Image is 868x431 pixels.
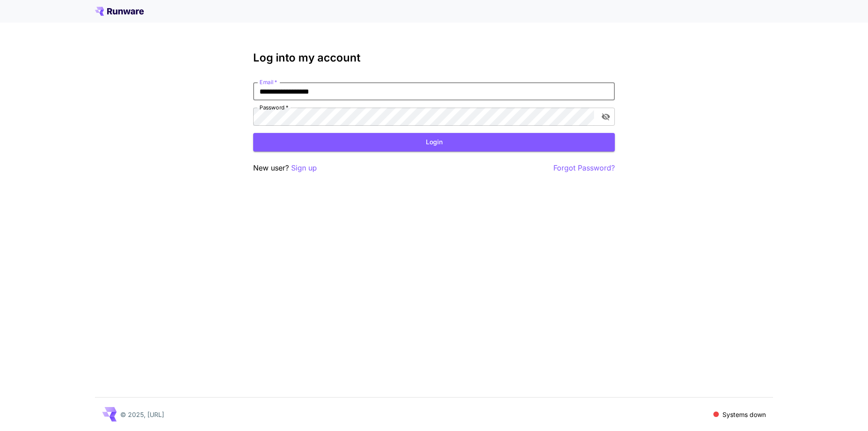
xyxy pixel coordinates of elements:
button: Sign up [291,162,317,174]
button: Forgot Password? [553,162,615,174]
button: toggle password visibility [598,109,614,125]
p: New user? [253,162,317,174]
label: Email [259,78,277,86]
button: Login [253,133,615,152]
p: Systems down [722,410,766,419]
h3: Log into my account [253,52,615,64]
p: © 2025, [URL] [120,410,164,419]
label: Password [259,104,288,111]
